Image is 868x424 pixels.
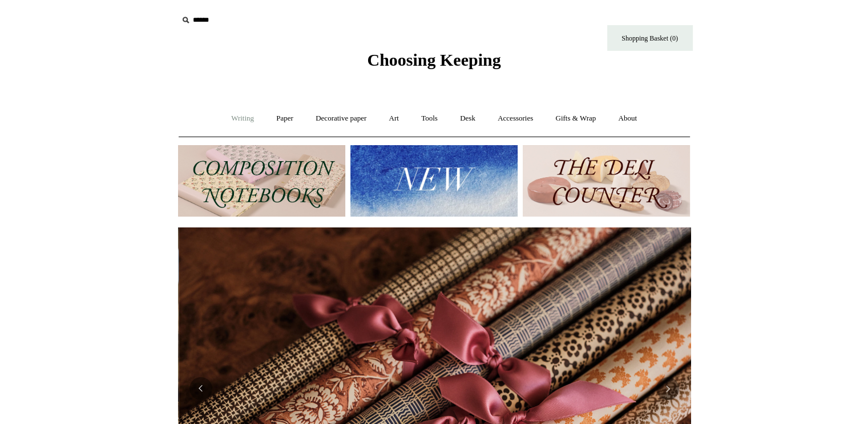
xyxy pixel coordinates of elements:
button: Next [656,377,679,400]
img: The Deli Counter [523,145,690,217]
a: Decorative paper [305,103,377,134]
a: Desk [450,103,486,134]
a: Shopping Basket (0) [607,25,693,51]
img: New.jpg__PID:f73bdf93-380a-4a35-bcfe-7823039498e1 [350,145,518,217]
img: 202302 Composition ledgers.jpg__PID:69722ee6-fa44-49dd-a067-31375e5d54ec [178,145,345,217]
button: Previous [189,377,212,400]
a: Tools [411,103,448,134]
a: Paper [266,103,304,134]
a: Gifts & Wrap [545,103,606,134]
a: Choosing Keeping [367,59,500,67]
span: Choosing Keeping [367,50,500,69]
a: Accessories [487,103,543,134]
a: Art [379,103,409,134]
a: Writing [221,103,264,134]
a: About [608,103,647,134]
